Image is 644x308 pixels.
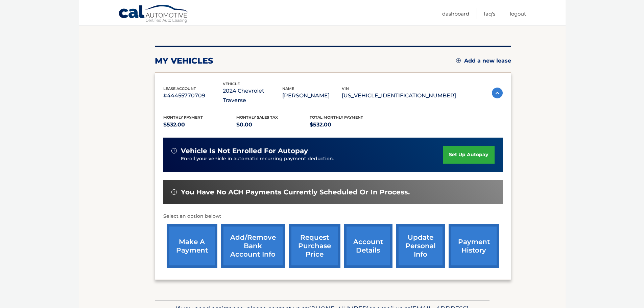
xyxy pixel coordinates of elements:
[449,224,499,268] a: payment history
[181,188,410,196] span: You have no ACH payments currently scheduled or in process.
[396,224,445,268] a: update personal info
[221,224,285,268] a: Add/Remove bank account info
[155,56,213,66] h2: my vehicles
[310,120,383,129] p: $532.00
[163,91,223,100] p: #44455770709
[163,212,503,220] p: Select an option below:
[167,224,217,268] a: make a payment
[236,120,310,129] p: $0.00
[492,88,503,98] img: accordion-active.svg
[223,86,282,105] p: 2024 Chevrolet Traverse
[118,4,189,24] a: Cal Automotive
[282,91,342,100] p: [PERSON_NAME]
[443,146,494,164] a: set up autopay
[442,8,469,19] a: Dashboard
[456,57,511,64] a: Add a new lease
[163,86,196,91] span: lease account
[171,148,177,153] img: alert-white.svg
[342,91,456,100] p: [US_VEHICLE_IDENTIFICATION_NUMBER]
[236,115,278,120] span: Monthly sales Tax
[163,115,203,120] span: Monthly Payment
[163,120,237,129] p: $532.00
[289,224,340,268] a: request purchase price
[181,155,443,163] p: Enroll your vehicle in automatic recurring payment deduction.
[456,58,461,63] img: add.svg
[181,147,308,155] span: vehicle is not enrolled for autopay
[344,224,392,268] a: account details
[342,86,349,91] span: vin
[282,86,294,91] span: name
[310,115,363,120] span: Total Monthly Payment
[510,8,526,19] a: Logout
[484,8,495,19] a: FAQ's
[171,189,177,195] img: alert-white.svg
[223,81,240,86] span: vehicle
